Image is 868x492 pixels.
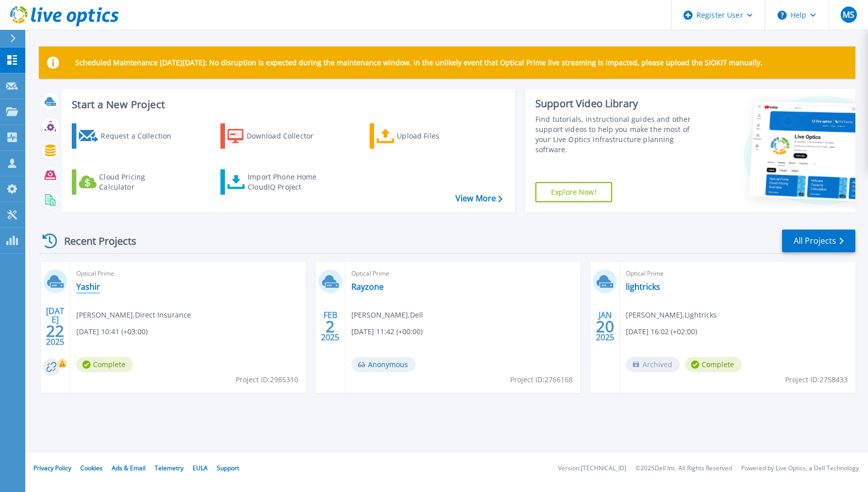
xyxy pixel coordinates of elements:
a: Rayzone [351,282,384,292]
a: Support [217,464,239,472]
span: [DATE] 10:41 (+03:00) [76,326,148,337]
a: View More [455,194,502,203]
div: FEB 2025 [321,308,340,345]
a: Cookies [80,464,103,472]
div: Download Collector [247,126,328,146]
a: Telemetry [155,464,184,472]
span: Optical Prime [626,268,849,279]
span: 20 [596,322,614,331]
a: Upload Files [370,123,482,149]
span: Complete [685,357,742,372]
span: Complete [76,357,133,372]
span: [DATE] 11:42 (+00:00) [351,326,423,337]
li: Powered by Live Optics, a Dell Technology [741,465,859,472]
div: [DATE] 2025 [45,308,65,345]
span: Project ID: 2758433 [785,374,848,385]
a: Download Collector [220,123,333,149]
span: 22 [46,327,64,335]
h3: Start a New Project [72,99,502,110]
div: Request a Collection [101,126,181,146]
a: lightricks [626,282,660,292]
li: Version: [TECHNICAL_ID] [558,465,626,472]
div: Support Video Library [535,97,703,110]
span: MS [843,11,854,19]
a: Ads & Email [112,464,146,472]
span: [PERSON_NAME] , Lightricks [626,309,717,321]
a: Cloud Pricing Calculator [72,169,185,195]
a: Yashir [76,282,100,292]
div: Import Phone Home CloudIQ Project [248,172,327,192]
a: EULA [193,464,208,472]
span: Optical Prime [76,268,300,279]
div: Upload Files [397,126,478,146]
span: Anonymous [351,357,416,372]
a: Request a Collection [72,123,185,149]
span: Archived [626,357,680,372]
a: Explore Now! [535,182,612,202]
div: JAN 2025 [596,308,615,345]
span: Project ID: 2985310 [236,374,298,385]
span: 2 [326,322,335,331]
span: [PERSON_NAME] , Dell [351,309,423,321]
div: Recent Projects [39,229,150,253]
div: Cloud Pricing Calculator [99,172,180,192]
div: Find tutorials, instructional guides and other support videos to help you make the most of your L... [535,114,703,155]
span: Project ID: 2766168 [510,374,573,385]
span: [DATE] 16:02 (+02:00) [626,326,697,337]
li: © 2025 Dell Inc. All Rights Reserved [635,465,732,472]
span: [PERSON_NAME] , Direct Insurance [76,309,191,321]
a: Privacy Policy [33,464,71,472]
p: Scheduled Maintenance [DATE][DATE]: No disruption is expected during the maintenance window. In t... [75,59,762,67]
a: All Projects [782,230,855,252]
span: Optical Prime [351,268,575,279]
